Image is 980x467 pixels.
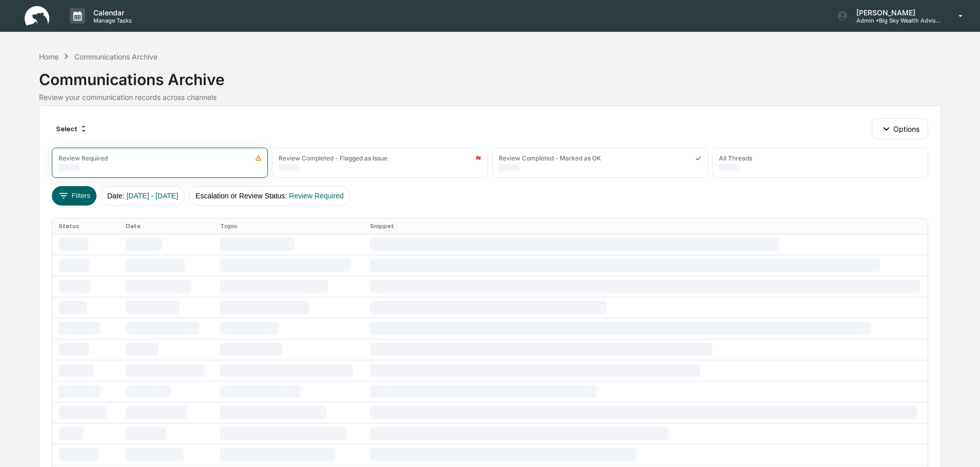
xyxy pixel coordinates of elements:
[475,155,481,161] img: icon
[848,8,944,17] p: [PERSON_NAME]
[74,52,158,61] div: Communications Archive
[189,186,350,206] button: Escalation or Review Status:Review Required
[85,8,137,17] p: Calendar
[25,6,49,26] img: logo
[39,52,58,61] div: Home
[719,154,752,162] div: All Threads
[39,93,940,101] div: Review your communication records across channels
[39,62,940,89] div: Communications Archive
[52,186,96,206] button: Filters
[364,218,928,234] th: Snippet
[214,218,364,234] th: Topic
[52,218,119,234] th: Status
[499,154,601,162] div: Review Completed - Marked as OK
[279,154,387,162] div: Review Completed - Flagged as Issue
[126,192,178,200] span: [DATE] - [DATE]
[872,118,928,139] button: Options
[85,17,137,24] p: Manage Tasks
[58,154,108,162] div: Review Required
[289,192,344,200] span: Review Required
[255,155,262,161] img: icon
[101,186,185,206] button: Date:[DATE] - [DATE]
[52,120,92,137] div: Select
[695,155,701,161] img: icon
[848,17,944,24] p: Admin • Big Sky Wealth Advisors
[120,218,214,234] th: Date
